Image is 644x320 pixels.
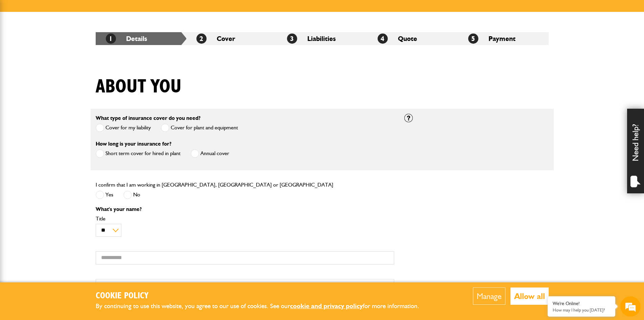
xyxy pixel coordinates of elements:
a: cookie and privacy policy [290,302,363,310]
label: Short term cover for hired in plant [96,149,181,158]
label: What type of insurance cover do you need? [96,115,200,121]
label: Annual cover [191,149,229,158]
h2: Cookie Policy [96,291,430,301]
span: 3 [287,34,297,44]
label: Cover for plant and equipment [161,124,238,132]
p: How may I help you today? [553,307,610,313]
span: 2 [196,34,207,44]
li: Cover [186,32,277,45]
span: 1 [106,34,116,44]
li: Quote [367,32,458,45]
h1: About you [96,76,182,98]
label: Title [96,216,394,221]
li: Payment [458,32,549,45]
label: How long is your insurance for? [96,141,171,147]
label: I confirm that I am working in [GEOGRAPHIC_DATA], [GEOGRAPHIC_DATA] or [GEOGRAPHIC_DATA] [96,182,333,188]
label: No [123,191,140,199]
div: We're Online! [553,301,610,306]
div: Need help? [627,109,644,193]
p: By continuing to use this website, you agree to our use of cookies. See our for more information. [96,301,430,312]
label: Yes [96,191,113,199]
span: 5 [468,34,478,44]
label: Cover for my liability [96,124,151,132]
button: Allow all [510,287,549,305]
span: 4 [378,34,388,44]
li: Details [96,32,186,45]
button: Manage [473,287,505,305]
p: What's your name? [96,207,394,212]
li: Liabilities [277,32,367,45]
